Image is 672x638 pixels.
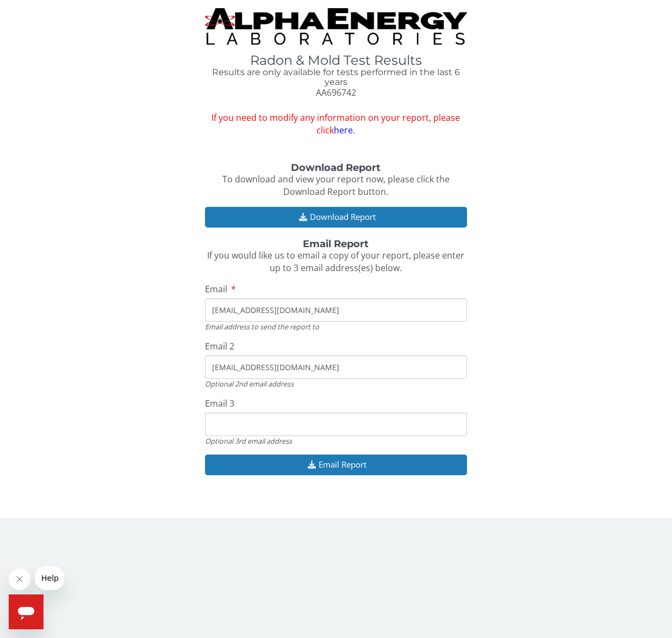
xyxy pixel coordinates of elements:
iframe: Close message [9,568,30,590]
iframe: Button to launch messaging window [9,594,43,629]
span: Email [205,283,227,295]
a: here. [334,124,355,136]
strong: Email Report [303,238,369,250]
div: Optional 2nd email address [205,379,467,389]
strong: Download Report [291,162,381,174]
span: AA696742 [316,87,356,99]
button: Download Report [205,207,467,227]
span: Email 3 [205,397,234,409]
button: Email Report [205,455,467,475]
span: If you would like us to email a copy of your report, please enter up to 3 email address(es) below. [207,249,464,274]
div: Optional 3rd email address [205,436,467,446]
span: Email 2 [205,340,234,352]
span: To download and view your report now, please click the Download Report button. [222,173,450,198]
h4: Results are only available for tests performed in the last 6 years [205,68,467,87]
div: Email address to send the report to [205,322,467,332]
h1: Radon & Mold Test Results [205,53,467,68]
span: If you need to modify any information on your report, please click [205,112,467,137]
img: TightCrop.jpg [205,8,467,45]
iframe: Message from company [35,566,64,590]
